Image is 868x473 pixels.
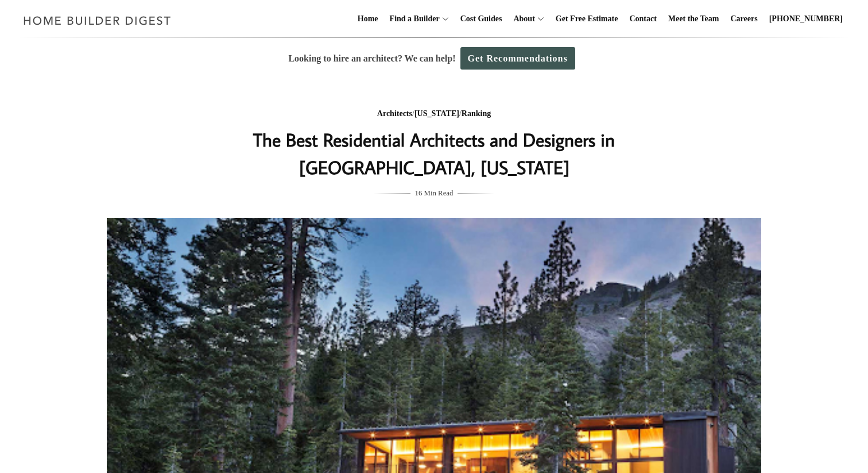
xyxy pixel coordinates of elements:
a: [US_STATE] [414,109,459,118]
h1: The Best Residential Architects and Designers in [GEOGRAPHIC_DATA], [US_STATE] [205,126,663,181]
a: Careers [726,1,762,37]
a: Contact [625,1,661,37]
span: 16 Min Read [415,187,454,199]
a: Home [353,1,383,37]
img: Home Builder Digest [18,9,176,32]
a: Meet the Team [664,1,724,37]
a: Get Free Estimate [551,1,623,37]
a: Architects [377,109,412,118]
a: [PHONE_NUMBER] [765,1,847,37]
a: About [509,1,534,37]
a: Cost Guides [456,1,507,37]
div: / / [205,107,663,121]
a: Find a Builder [385,1,440,37]
a: Ranking [462,109,491,118]
a: Get Recommendations [460,47,575,70]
